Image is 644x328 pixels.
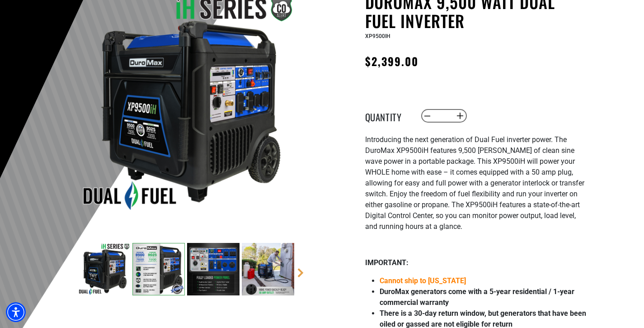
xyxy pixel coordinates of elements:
span: $2,399.00 [365,53,419,69]
span: XP9500IH [365,33,390,39]
div: Accessibility Menu [6,302,26,322]
strong: DuroMax generators come with a 5-year residential / 1-year commercial warranty [380,287,574,307]
label: Quantity [365,110,410,122]
a: Next [296,268,305,277]
span: Introducing the next generation of Dual Fuel inverter power. The DuroMax XP9500iH features 9,500 ... [365,135,584,231]
strong: IMPORTANT: [365,258,409,267]
span: Cannot ship to [US_STATE] [380,276,466,285]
